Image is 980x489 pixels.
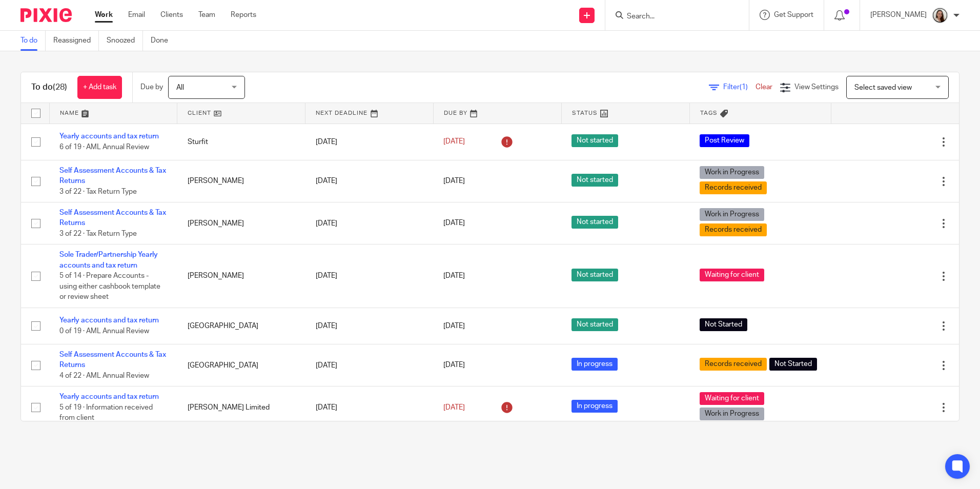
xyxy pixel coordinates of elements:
a: Reports [231,10,256,20]
a: Team [198,10,215,20]
td: [DATE] [305,124,434,160]
td: [DATE] [305,308,434,344]
span: View Settings [794,84,839,91]
span: [DATE] [443,322,465,330]
td: [GEOGRAPHIC_DATA] [177,308,305,344]
a: Self Assessment Accounts & Tax Returns [59,209,166,227]
span: In progress [571,358,618,371]
span: Select saved view [854,84,912,91]
span: 5 of 19 · Information received from client [59,404,153,422]
input: Search [626,12,718,22]
span: Tags [700,110,718,116]
span: Not Started [700,318,747,331]
span: Waiting for client [700,392,764,405]
span: (28) [53,83,67,91]
a: Clients [160,10,183,20]
a: Yearly accounts and tax return [59,317,159,324]
td: [PERSON_NAME] [177,202,305,244]
span: 0 of 19 · AML Annual Review [59,328,149,335]
span: Not started [571,134,618,147]
td: [DATE] [305,386,434,429]
p: [PERSON_NAME] [870,10,927,20]
span: Records received [700,181,767,194]
span: Not started [571,318,618,331]
a: Self Assessment Accounts & Tax Returns [59,351,166,369]
a: Done [151,31,176,51]
a: Snoozed [107,31,143,51]
a: + Add task [77,76,122,99]
span: [DATE] [443,272,465,279]
span: [DATE] [443,362,465,369]
span: Post Review [700,134,749,147]
span: [DATE] [443,220,465,227]
span: 4 of 22 · AML Annual Review [59,372,149,379]
td: [DATE] [305,160,434,202]
td: [DATE] [305,244,434,308]
a: Clear [756,84,772,91]
span: Not started [571,269,618,281]
a: Sole Trader/Partnership Yearly accounts and tax return [59,251,158,269]
span: Work in Progress [700,407,764,420]
span: Records received [700,358,767,371]
td: [PERSON_NAME] [177,244,305,308]
td: [DATE] [305,202,434,244]
h1: To do [31,82,67,93]
a: Email [128,10,145,20]
span: Not Started [769,358,817,371]
a: Reassigned [53,31,99,51]
span: [DATE] [443,138,465,146]
span: All [176,84,184,91]
a: Self Assessment Accounts & Tax Returns [59,167,166,185]
span: Get Support [774,11,813,18]
a: Yearly accounts and tax return [59,133,159,140]
td: [PERSON_NAME] [177,160,305,202]
span: Records received [700,223,767,236]
span: (1) [740,84,748,91]
span: 3 of 22 · Tax Return Type [59,230,137,237]
td: [DATE] [305,344,434,386]
a: To do [21,31,46,51]
td: Sturfit [177,124,305,160]
span: 5 of 14 · Prepare Accounts - using either cashbook template or review sheet [59,272,160,300]
a: Work [95,10,113,20]
p: Due by [140,82,163,92]
td: [PERSON_NAME] Limited [177,386,305,429]
span: Work in Progress [700,166,764,179]
a: Yearly accounts and tax return [59,393,159,400]
span: [DATE] [443,177,465,185]
span: In progress [571,400,618,413]
img: Profile.png [932,7,948,24]
span: Filter [723,84,756,91]
span: Waiting for client [700,269,764,281]
span: Not started [571,216,618,229]
span: Not started [571,174,618,187]
img: Pixie [21,8,72,22]
span: [DATE] [443,404,465,411]
span: Work in Progress [700,208,764,221]
span: 3 of 22 · Tax Return Type [59,188,137,195]
td: [GEOGRAPHIC_DATA] [177,344,305,386]
span: 6 of 19 · AML Annual Review [59,144,149,151]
